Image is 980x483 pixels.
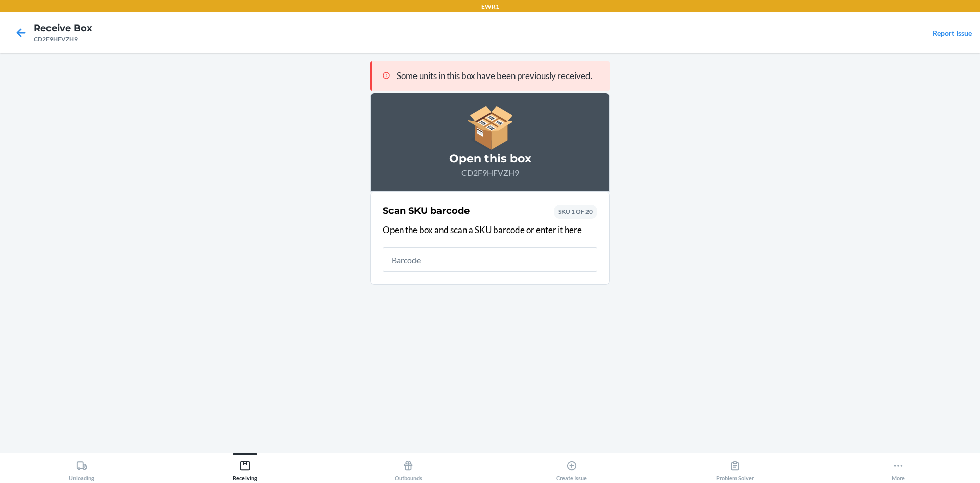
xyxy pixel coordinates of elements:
[233,456,257,481] div: Receiving
[69,456,94,481] div: Unloading
[327,453,490,481] button: Outbounds
[490,453,653,481] button: Create Issue
[383,223,597,237] p: Open the box and scan a SKU barcode or enter it here
[817,453,980,481] button: More
[558,207,593,216] p: SKU 1 OF 20
[395,456,422,481] div: Outbounds
[383,204,470,217] h2: Scan SKU barcode
[892,456,905,481] div: More
[34,35,92,44] div: CD2F9HFVZH9
[556,456,587,481] div: Create Issue
[383,150,597,167] h3: Open this box
[383,247,597,272] input: Barcode
[34,21,92,35] h4: Receive Box
[383,167,597,179] p: CD2F9HFVZH9
[163,453,327,481] button: Receiving
[481,2,499,11] p: EWR1
[653,453,817,481] button: Problem Solver
[397,70,593,81] span: Some units in this box have been previously received.
[933,29,972,37] a: Report Issue
[716,456,754,481] div: Problem Solver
